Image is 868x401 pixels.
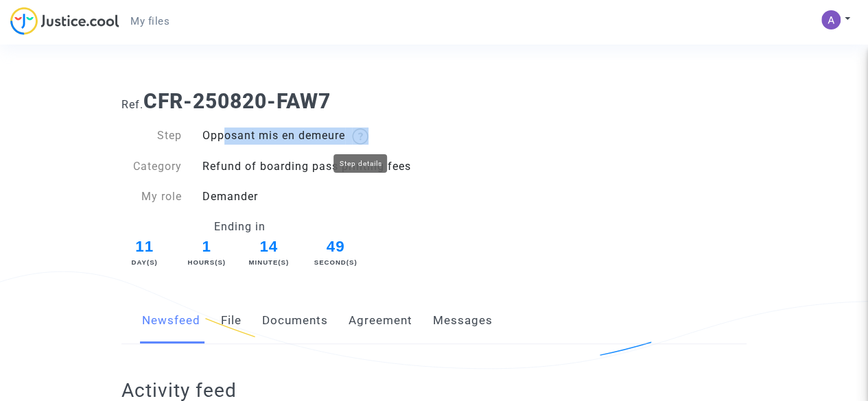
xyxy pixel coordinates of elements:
[244,235,294,258] span: 14
[120,258,169,267] div: Day(s)
[111,127,192,145] div: Step
[352,128,368,145] img: help.svg
[192,127,434,145] div: Opposant mis en demeure
[311,235,360,258] span: 49
[821,10,841,29] img: ACg8ocLpODMoyqOHLw4VW7q4hd0Jn925lXf1bTSrJdaI7ospp-YRKg=s96-c
[311,258,360,267] div: Second(s)
[192,189,434,205] div: Demander
[143,89,331,113] b: CFR-250820-FAW7
[121,98,143,111] span: Ref.
[262,298,328,343] a: Documents
[244,258,294,267] div: Minute(s)
[433,298,493,343] a: Messages
[187,258,226,267] div: Hours(s)
[192,158,434,175] div: Refund of boarding pass printing fees
[111,219,369,235] div: Ending in
[111,158,192,175] div: Category
[187,235,226,258] span: 1
[349,298,412,343] a: Agreement
[10,7,119,35] img: jc-logo.svg
[119,11,180,32] a: My files
[130,15,169,27] span: My files
[142,298,200,343] a: Newsfeed
[111,189,192,205] div: My role
[221,298,242,343] a: File
[120,235,169,258] span: 11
